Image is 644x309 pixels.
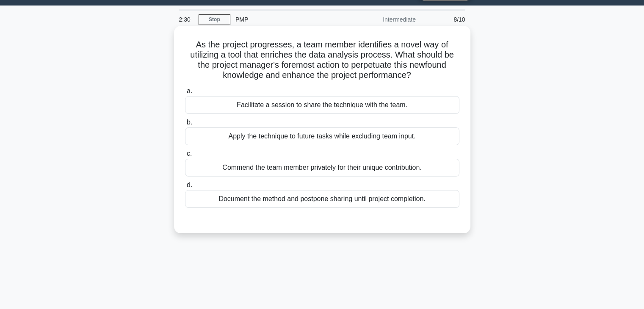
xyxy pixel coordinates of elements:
[230,11,347,28] div: PMP
[187,87,192,94] span: a.
[185,159,459,177] div: Commend the team member privately for their unique contribution.
[347,11,421,28] div: Intermediate
[174,11,199,28] div: 2:30
[187,181,192,188] span: d.
[199,14,230,25] a: Stop
[184,39,460,81] h5: As the project progresses, a team member identifies a novel way of utilizing a tool that enriches...
[187,150,192,157] span: c.
[185,96,459,114] div: Facilitate a session to share the technique with the team.
[421,11,470,28] div: 8/10
[185,127,459,145] div: Apply the technique to future tasks while excluding team input.
[187,119,192,126] span: b.
[185,190,459,208] div: Document the method and postpone sharing until project completion.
